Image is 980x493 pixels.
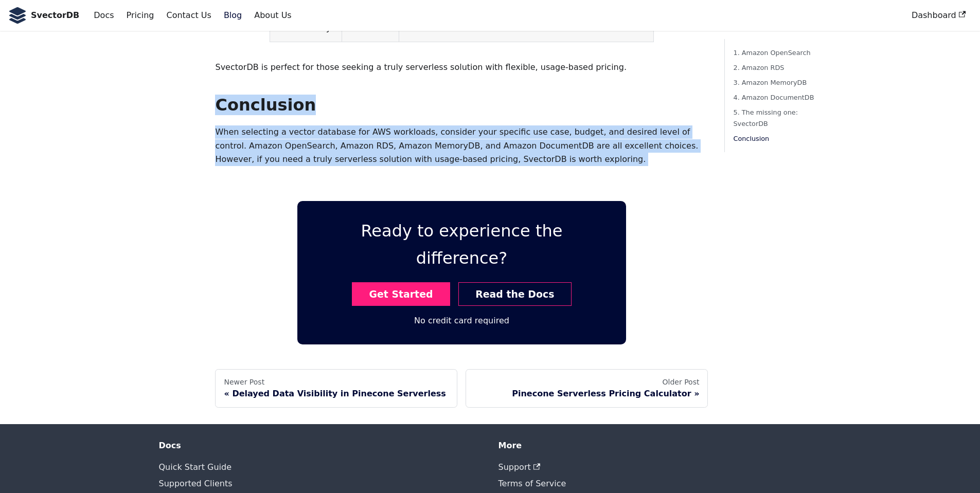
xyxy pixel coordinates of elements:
div: No credit card required [414,314,509,327]
div: Pinecone Serverless Pricing Calculator [474,389,699,399]
a: Read the Docs [458,282,572,306]
a: 2. Amazon RDS [733,62,817,73]
a: About Us [248,7,297,24]
a: 5. The missing one: SvectorDB [733,107,817,129]
div: More [498,441,822,451]
a: 3. Amazon MemoryDB [733,77,817,88]
a: Contact Us [160,7,217,24]
p: When selecting a vector database for AWS workloads, consider your specific use case, budget, and ... [215,125,708,166]
a: Conclusion [733,133,817,144]
a: Quick Start Guide [159,462,231,472]
a: Docs [87,7,120,24]
a: Older PostPinecone Serverless Pricing Calculator [466,369,708,408]
a: Supported Clients [159,479,233,488]
a: Pricing [120,7,161,24]
img: SvectorDB Logo [8,7,27,24]
nav: Blog post page navigation [215,369,708,408]
div: Delayed Data Visibility in Pinecone Serverless [224,389,449,399]
a: SvectorDB LogoSvectorDB [8,7,79,24]
a: Newer PostDelayed Data Visibility in Pinecone Serverless [215,369,457,408]
div: Older Post [474,378,699,387]
a: Terms of Service [498,479,566,488]
a: 4. Amazon DocumentDB [733,92,817,103]
p: Ready to experience the difference? [314,217,610,272]
a: Blog [218,7,248,24]
a: 1. Amazon OpenSearch [733,47,817,58]
a: Support [498,462,541,472]
div: Docs [159,441,482,451]
a: Get Started [352,282,450,306]
b: SvectorDB [31,9,79,22]
div: Newer Post [224,378,449,387]
h2: Conclusion [215,95,708,115]
a: Dashboard [905,7,972,24]
p: SvectorDB is perfect for those seeking a truly serverless solution with flexible, usage-based pri... [215,61,708,74]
